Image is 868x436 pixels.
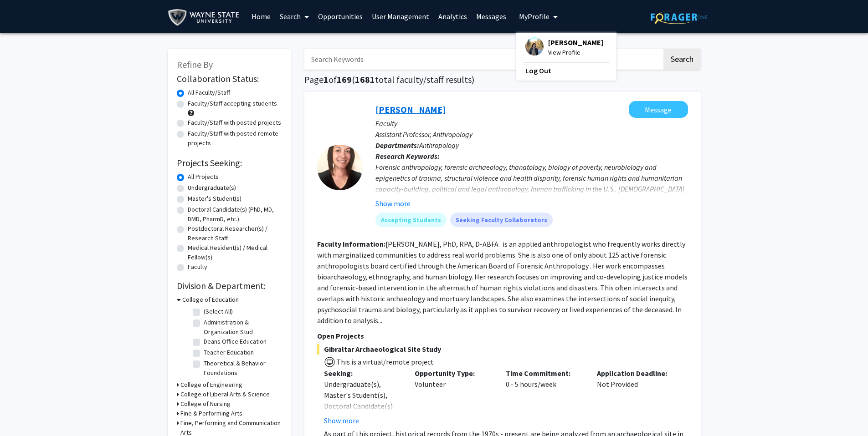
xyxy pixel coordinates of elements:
[367,0,434,32] a: User Management
[317,239,688,325] fg-read-more: [PERSON_NAME], PhD, RPA, D-ABFA is an applied anthropologist who frequently works directly with m...
[506,368,583,379] p: Time Commitment:
[247,0,275,32] a: Home
[375,104,446,115] a: [PERSON_NAME]
[188,88,230,97] label: All Faculty/Staff
[275,0,313,32] a: Search
[525,37,603,57] div: Profile Picture[PERSON_NAME]View Profile
[375,213,447,227] mat-chip: Accepting Students
[419,141,459,150] span: Anthropology
[188,183,236,193] label: Undergraduate(s)
[337,74,352,85] span: 169
[472,0,511,32] a: Messages
[188,224,282,243] label: Postdoctoral Researcher(s) / Research Staff
[188,99,277,108] label: Faculty/Staff accepting students
[375,152,440,161] b: Research Keywords:
[324,368,401,379] p: Seeking:
[317,239,385,248] b: Faculty Information:
[204,337,267,346] label: Deans Office Education
[180,380,242,390] h3: College of Engineering
[304,49,662,70] input: Search Keywords
[590,368,681,426] div: Not Provided
[7,395,39,429] iframe: Chat
[188,262,207,272] label: Faculty
[335,357,434,366] span: This is a virtual/remote project
[168,7,244,28] img: Wayne State University Logo
[177,59,213,70] span: Refine By
[188,118,281,127] label: Faculty/Staff with posted projects
[450,213,553,227] mat-chip: Seeking Faculty Collaborators
[180,409,242,418] h3: Fine & Performing Arts
[525,65,607,76] a: Log Out
[204,307,233,316] label: (Select All)
[415,368,492,379] p: Opportunity Type:
[375,141,419,150] b: Departments:
[177,280,282,291] h2: Division & Department:
[204,359,279,378] label: Theoretical & Behavior Foundations
[324,74,329,85] span: 1
[188,243,282,262] label: Medical Resident(s) / Medical Fellow(s)
[324,415,359,426] button: Show more
[188,205,282,224] label: Doctoral Candidate(s) (PhD, MD, DMD, PharmD, etc.)
[313,0,367,32] a: Opportunities
[375,198,411,209] button: Show more
[304,74,701,85] h1: Page of ( total faculty/staff results)
[375,118,688,129] p: Faculty
[188,172,219,182] label: All Projects
[317,330,688,341] p: Open Projects
[204,348,254,357] label: Teacher Education
[375,162,688,238] div: Forensic anthropology, forensic archaeology, thanatology, biology of poverty, neurobiology and ep...
[434,0,472,32] a: Analytics
[375,129,688,140] p: Assistant Professor, Anthropology
[651,10,708,24] img: ForagerOne Logo
[519,12,550,21] span: My Profile
[180,390,270,399] h3: College of Liberal Arts & Science
[408,368,499,426] div: Volunteer
[180,399,231,409] h3: College of Nursing
[355,74,375,85] span: 1681
[629,101,688,118] button: Message Jaymelee Kim
[177,157,282,168] h2: Projects Seeking:
[188,194,241,203] label: Master's Student(s)
[499,368,590,426] div: 0 - 5 hours/week
[317,344,688,355] span: Gibraltar Archaeological Site Study
[188,129,282,148] label: Faculty/Staff with posted remote projects
[525,37,544,56] img: Profile Picture
[177,73,282,84] h2: Collaboration Status:
[548,47,603,57] span: View Profile
[204,318,279,337] label: Administration & Organization Stud
[182,295,239,304] h3: College of Education
[548,37,603,47] span: [PERSON_NAME]
[597,368,674,379] p: Application Deadline:
[663,49,701,70] button: Search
